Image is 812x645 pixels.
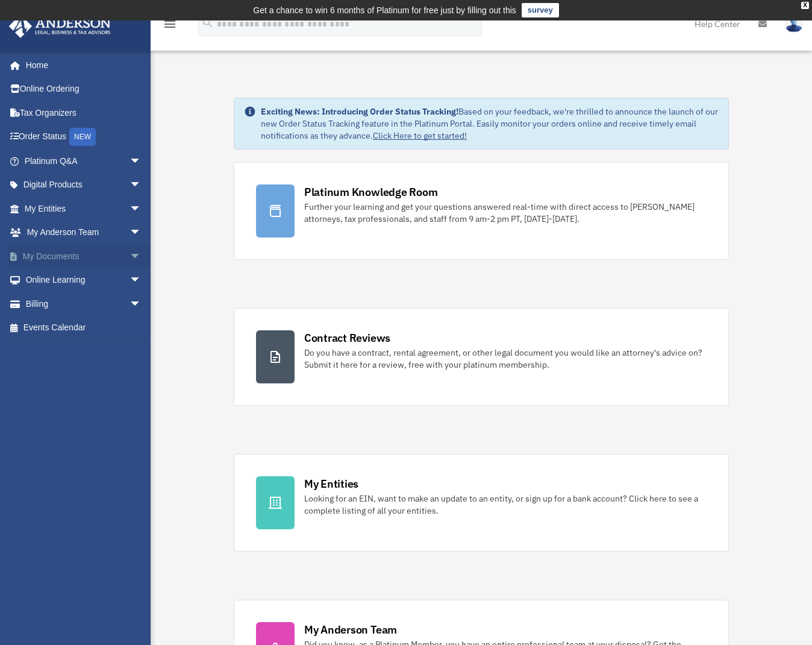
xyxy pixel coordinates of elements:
div: Platinum Knowledge Room [304,184,438,200]
span: arrow_drop_down [130,149,154,174]
span: arrow_drop_down [130,221,154,245]
span: arrow_drop_down [130,268,154,293]
i: search [201,16,214,30]
a: My Anderson Teamarrow_drop_down [8,221,160,245]
a: Tax Organizers [8,101,160,125]
span: arrow_drop_down [130,292,154,316]
a: Events Calendar [8,316,160,340]
img: User Pic [785,15,803,33]
div: Contract Reviews [304,330,390,345]
a: menu [163,21,177,31]
div: Looking for an EIN, want to make an update to an entity, or sign up for a bank account? Click her... [304,492,707,517]
span: arrow_drop_down [130,173,154,198]
a: Click Here to get started! [373,130,467,141]
div: My Entities [304,476,358,491]
div: close [801,2,809,9]
div: My Anderson Team [304,622,397,637]
div: Do you have a contract, rental agreement, or other legal document you would like an attorney's ad... [304,347,707,371]
a: Platinum Q&Aarrow_drop_down [8,149,160,173]
a: Billingarrow_drop_down [8,292,160,316]
span: arrow_drop_down [130,244,154,269]
div: Get a chance to win 6 months of Platinum for free just by filling out this [253,3,516,17]
span: arrow_drop_down [130,197,154,221]
i: menu [163,17,177,31]
div: NEW [69,128,96,146]
a: Home [8,53,154,77]
a: Online Ordering [8,77,160,101]
a: My Entities Looking for an EIN, want to make an update to an entity, or sign up for a bank accoun... [234,454,729,552]
div: Further your learning and get your questions answered real-time with direct access to [PERSON_NAM... [304,201,707,225]
div: Based on your feedback, we're thrilled to announce the launch of our new Order Status Tracking fe... [261,105,719,142]
a: survey [522,3,559,17]
a: Digital Productsarrow_drop_down [8,173,160,197]
strong: Exciting News: Introducing Order Status Tracking! [261,106,458,117]
a: My Documentsarrow_drop_down [8,244,160,268]
a: Contract Reviews Do you have a contract, rental agreement, or other legal document you would like... [234,308,729,406]
a: Online Learningarrow_drop_down [8,268,160,292]
img: Anderson Advisors Platinum Portal [5,14,114,38]
a: My Entitiesarrow_drop_down [8,197,160,221]
a: Platinum Knowledge Room Further your learning and get your questions answered real-time with dire... [234,162,729,260]
a: Order StatusNEW [8,125,160,149]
